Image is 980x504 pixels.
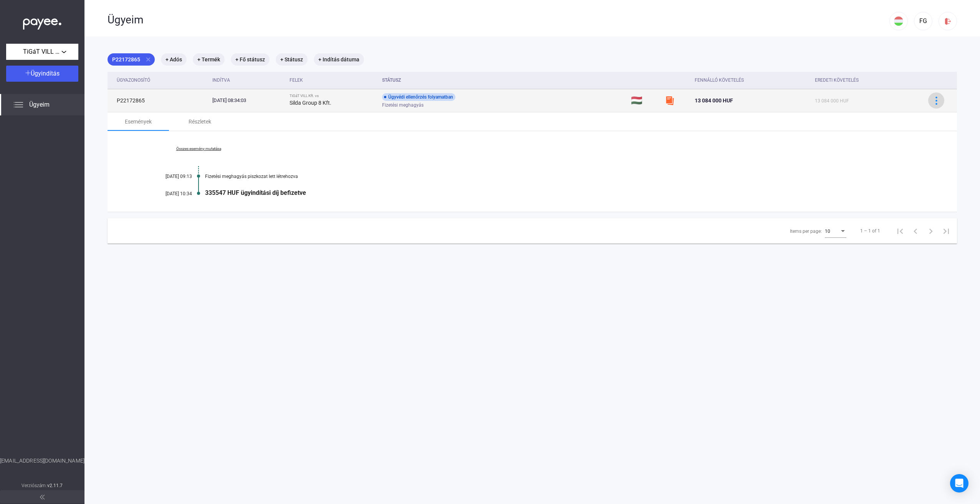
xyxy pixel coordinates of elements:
div: Eredeti követelés [815,76,859,85]
div: Eredeti követelés [815,76,919,85]
mat-select: Items per page: [825,226,846,236]
div: [DATE] 09:13 [146,174,192,179]
button: logout-red [939,12,957,30]
mat-chip: + Adós [161,53,187,66]
div: Részletek [189,117,211,126]
div: [DATE] 10:34 [146,191,192,196]
span: 13 084 000 HUF [695,97,733,104]
img: HU [894,16,903,26]
mat-chip: P22172865 [108,53,155,66]
button: FG [914,12,932,30]
button: more-blue [928,92,944,109]
div: Felek [290,76,303,85]
strong: v2.11.7 [47,483,63,488]
span: TiGáT VILL Kft. [23,47,61,56]
img: list.svg [14,100,23,109]
button: Next page [923,223,939,239]
mat-icon: close [145,56,152,63]
button: TiGáT VILL Kft. [6,44,78,60]
div: Fennálló követelés [695,76,744,85]
div: Ügyazonosító [117,76,206,85]
mat-chip: + Státusz [276,53,308,66]
div: Items per page: [790,227,822,236]
span: Ügyeim [29,100,50,109]
img: logout-red [944,17,952,25]
button: Previous page [908,223,923,239]
img: plus-white.svg [25,70,31,76]
span: Ügyindítás [31,70,60,77]
span: Fizetési meghagyás [382,100,424,110]
div: Fennálló követelés [695,76,809,85]
div: [DATE] 08:34:03 [212,97,283,104]
span: 13 084 000 HUF [815,98,849,104]
button: HU [889,12,908,30]
img: szamlazzhu-mini [665,96,674,105]
th: Státusz [379,72,627,89]
a: Összes esemény mutatása [146,147,251,151]
div: 1 – 1 of 1 [860,226,880,236]
div: Indítva [212,76,230,85]
img: arrow-double-left-grey.svg [40,495,45,499]
img: white-payee-white-dot.svg [23,14,61,30]
div: Ügyazonosító [117,76,150,85]
div: FG [917,16,930,26]
button: Last page [939,223,954,239]
div: 335547 HUF ügyindítási díj befizetve [205,189,919,196]
mat-chip: + Fő státusz [231,53,270,66]
div: Felek [290,76,376,85]
div: Események [125,117,152,126]
div: Fizetési meghagyás piszkozat lett létrehozva [205,174,919,179]
strong: Silda Group 8 Kft. [290,100,331,106]
span: 10 [825,229,830,234]
div: TiGáT VILL Kft. vs [290,94,376,98]
mat-chip: + Termék [193,53,225,66]
td: P22172865 [108,89,209,112]
mat-chip: + Indítás dátuma [314,53,364,66]
img: more-blue [932,97,940,105]
div: Ügyeim [108,13,889,26]
div: Indítva [212,76,283,85]
button: First page [892,223,908,239]
div: Ügyvédi ellenőrzés folyamatban [382,93,455,101]
div: Open Intercom Messenger [950,474,968,492]
button: Ügyindítás [6,66,78,82]
td: 🇭🇺 [628,89,662,112]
